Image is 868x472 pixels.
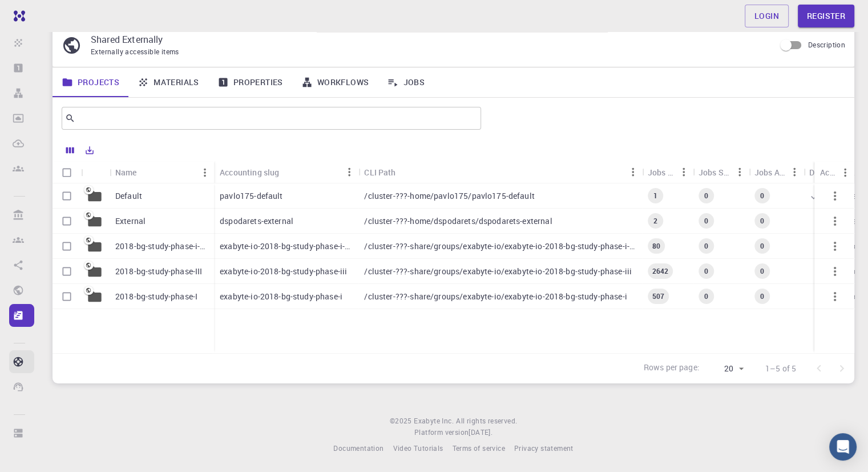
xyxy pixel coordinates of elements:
[700,216,713,226] span: 0
[279,163,297,181] button: Sort
[414,415,454,427] a: Exabyte Inc.
[220,215,293,227] p: dspodarets-external
[220,241,353,252] p: exabyte-io-2018-bg-study-phase-i-ph
[700,266,713,276] span: 0
[196,163,214,182] button: Menu
[699,161,730,183] div: Jobs Subm.
[820,161,836,183] div: Actions
[390,415,414,427] span: © 2025
[53,67,128,97] a: Projects
[364,215,552,227] p: /cluster-???-home/dspodarets/dspodarets-external
[333,443,383,453] span: Documentation
[648,291,669,301] span: 507
[745,5,789,27] a: Login
[693,161,749,183] div: Jobs Subm.
[700,291,713,301] span: 0
[128,67,208,97] a: Materials
[364,291,627,302] p: /cluster-???-share/groups/exabyte-io/exabyte-io-2018-bg-study-phase-i
[704,361,747,377] div: 20
[756,191,769,201] span: 0
[700,241,713,251] span: 0
[220,266,347,277] p: exabyte-io-2018-bg-study-phase-iii
[700,191,713,201] span: 0
[292,67,378,97] a: Workflows
[358,161,641,183] div: CLI Path
[452,443,504,454] a: Terms of service
[115,291,197,302] p: 2018-bg-study-phase-I
[115,266,202,277] p: 2018-bg-study-phase-III
[60,141,80,159] button: Columns
[214,161,358,183] div: Accounting slug
[644,362,700,375] p: Rows per page:
[765,363,796,374] p: 1–5 of 5
[836,163,854,182] button: Menu
[756,291,769,301] span: 0
[378,67,434,97] a: Jobs
[364,161,395,183] div: CLI Path
[220,190,282,202] p: pavlo175-default
[749,161,804,183] div: Jobs Active
[91,47,179,56] span: Externally accessible items
[80,141,99,159] button: Export
[115,190,142,202] p: Default
[469,427,492,437] span: [DATE] .
[469,427,492,438] a: [DATE].
[648,241,665,251] span: 80
[364,266,632,277] p: /cluster-???-share/groups/exabyte-io/exabyte-io-2018-bg-study-phase-iii
[814,161,854,183] div: Actions
[756,241,769,251] span: 0
[756,216,769,226] span: 0
[364,190,534,202] p: /cluster-???-home/pavlo175/pavlo175-default
[675,163,693,181] button: Menu
[220,161,279,183] div: Accounting slug
[137,163,155,182] button: Sort
[115,161,137,183] div: Name
[452,443,504,453] span: Terms of service
[649,216,662,226] span: 2
[756,266,769,276] span: 0
[333,443,383,454] a: Documentation
[9,10,25,22] img: logo
[220,291,342,302] p: exabyte-io-2018-bg-study-phase-i
[642,161,693,183] div: Jobs Total
[648,266,673,276] span: 2642
[754,161,785,183] div: Jobs Active
[730,163,749,181] button: Menu
[414,427,469,438] span: Platform version
[393,443,443,454] a: Video Tutorials
[648,161,675,183] div: Jobs Total
[785,163,804,181] button: Menu
[364,241,636,252] p: /cluster-???-share/groups/exabyte-io/exabyte-io-2018-bg-study-phase-i-ph
[808,40,845,49] span: Description
[829,433,857,461] div: Open Intercom Messenger
[514,443,574,454] a: Privacy statement
[115,241,208,252] p: 2018-bg-study-phase-i-ph
[649,191,662,201] span: 1
[414,416,454,425] span: Exabyte Inc.
[340,163,358,181] button: Menu
[110,161,214,183] div: Name
[91,33,766,46] p: Shared Externally
[81,161,110,183] div: Icon
[514,443,574,453] span: Privacy statement
[208,67,292,97] a: Properties
[115,215,146,227] p: External
[456,415,517,427] span: All rights reserved.
[393,443,443,453] span: Video Tutorials
[624,163,642,181] button: Menu
[798,5,854,27] a: Register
